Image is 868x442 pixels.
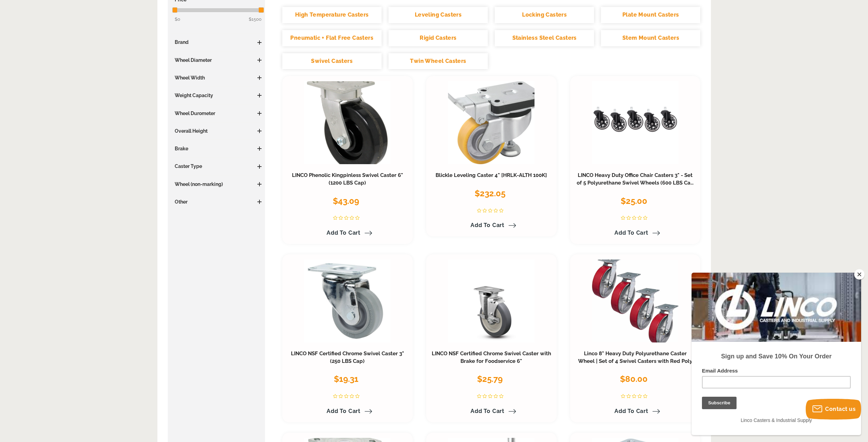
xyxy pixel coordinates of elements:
[171,74,262,81] h3: Wheel Width
[614,229,648,236] span: Add to Cart
[171,39,262,46] h3: Brand
[171,57,262,64] h3: Wheel Diameter
[389,7,488,23] a: Leveling Casters
[282,53,382,69] a: Swivel Casters
[601,30,700,46] a: Stem Mount Casters
[171,198,262,205] h3: Other
[621,196,647,206] span: $25.00
[620,374,648,384] span: $80.00
[322,227,372,239] a: Add to Cart
[334,374,358,384] span: $19.31
[432,350,551,364] a: LINCO NSF Certified Chrome Swivel Caster with Brake for Foodservice 6"
[171,92,262,99] h3: Weight Capacity
[333,196,359,206] span: $43.09
[806,399,861,420] button: Contact us
[49,145,120,150] span: Linco Casters & Industrial Supply
[578,350,695,372] a: Linco 8" Heavy Duty Polyurethane Caster Wheel | Set of 4 Swivel Casters with Red Poly on Cast Iro...
[610,227,660,239] a: Add to Cart
[171,181,262,188] h3: Wheel (non-marking)
[327,408,360,414] span: Add to Cart
[389,30,488,46] a: Rigid Casters
[470,222,504,228] span: Add to Cart
[171,110,262,117] h3: Wheel Durometer
[292,172,403,186] a: LINCO Phenolic Kingpinless Swivel Caster 6" (1200 LBS Cap)
[475,188,505,198] span: $232.05
[322,405,372,417] a: Add to Cart
[327,229,360,236] span: Add to Cart
[825,406,856,412] span: Contact us
[171,128,262,134] h3: Overall Height
[282,30,382,46] a: Pneumatic + Flat Free Casters
[10,95,159,103] label: Email Address
[577,172,694,194] a: LINCO Heavy Duty Office Chair Casters 3" - Set of 5 Polyurethane Swivel Wheels (600 LBS Cap Combi...
[495,7,594,23] a: Locking Casters
[171,145,262,152] h3: Brake
[610,405,660,417] a: Add to Cart
[495,30,594,46] a: Stainless Steel Casters
[389,53,488,69] a: Twin Wheel Casters
[291,350,404,364] a: LINCO NSF Certified Chrome Swivel Caster 3" (250 LBS Cap)
[249,16,262,23] span: $1500
[477,374,503,384] span: $25.79
[10,124,45,137] input: Subscribe
[470,408,504,414] span: Add to Cart
[436,172,547,178] a: Blickle Leveling Caster 4" [HRLK-ALTH 100K]
[601,7,700,23] a: Plate Mount Casters
[466,219,516,231] a: Add to Cart
[171,163,262,170] h3: Caster Type
[466,405,516,417] a: Add to Cart
[854,269,865,280] button: Close
[8,10,42,23] button: Subscribe
[29,80,140,87] strong: Sign up and Save 10% On Your Order
[175,17,180,22] span: $0
[614,408,648,414] span: Add to Cart
[282,7,382,23] a: High Temperature Casters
